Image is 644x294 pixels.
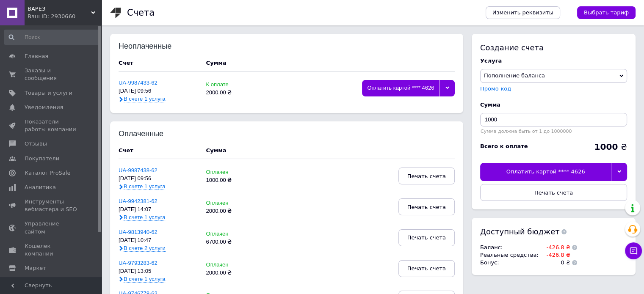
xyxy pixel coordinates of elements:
span: Аналитика [25,184,56,191]
span: Кошелек компании [25,242,78,258]
div: Оплаченные [119,130,174,138]
span: Изменить реквизиты [492,9,553,16]
label: Промо-код [480,85,511,92]
input: Поиск [4,30,100,45]
button: Печать счета [398,229,455,246]
td: -426.8 ₴ [539,244,570,251]
span: Заказы и сообщения [25,67,78,82]
button: Чат с покупателем [625,242,642,259]
div: Оплачен [206,169,260,176]
span: Пополнение баланса [484,72,545,79]
div: 2000.00 ₴ [206,270,260,276]
a: Выбрать тариф [577,6,636,19]
div: К оплате [206,82,260,88]
div: Оплатить картой **** 4626 [362,80,439,96]
div: [DATE] 09:56 [119,88,198,94]
div: Создание счета [480,42,627,53]
span: В счете 2 услуги [124,245,166,252]
span: В счете 1 услуга [124,96,165,102]
span: Управление сайтом [25,220,78,235]
span: Уведомления [25,104,63,111]
a: UA-9987438-62 [119,167,158,173]
div: Счет [119,147,198,154]
td: Баланс : [480,244,539,251]
span: Инструменты вебмастера и SEO [25,198,78,213]
div: Сумма [206,147,227,154]
a: UA-9942381-62 [119,198,158,204]
span: Доступный бюджет [480,226,560,237]
span: Товары и услуги [25,89,72,97]
div: Ваш ID: 2930660 [28,13,102,20]
span: Показатели работы компании [25,118,78,133]
button: Печать счета [398,260,455,277]
div: 2000.00 ₴ [206,208,260,214]
a: Изменить реквизиты [486,6,560,19]
input: Введите сумму [480,113,627,126]
div: Услуга [480,57,627,65]
span: Каталог ProSale [25,169,70,177]
span: Покупатели [25,155,59,162]
div: Всего к оплате [480,143,528,150]
span: В счете 1 услуга [124,183,165,190]
div: Оплачен [206,231,260,237]
div: [DATE] 13:05 [119,268,198,275]
button: Печать счета [480,184,627,201]
span: Печать счета [407,173,446,179]
div: 1000.00 ₴ [206,177,260,184]
span: Печать счета [407,234,446,241]
div: ₴ [594,143,627,151]
div: Сумма [206,59,227,67]
a: UA-9793283-62 [119,260,158,266]
div: [DATE] 10:47 [119,237,198,244]
td: -426.8 ₴ [539,251,570,259]
span: Печать счета [407,204,446,210]
div: Счет [119,59,198,67]
div: Неоплаченные [119,42,174,51]
h1: Счета [127,8,155,18]
button: Печать счета [398,198,455,215]
span: Главная [25,52,48,60]
button: Печать счета [398,168,455,184]
span: Отзывы [25,140,47,148]
td: Реальные средства : [480,251,539,259]
div: 2000.00 ₴ [206,90,260,96]
div: Оплатить картой **** 4626 [480,163,611,181]
span: Маркет [25,264,46,272]
div: Сумма [480,101,627,109]
td: 0 ₴ [539,259,570,267]
div: [DATE] 14:07 [119,206,198,213]
div: Оплачен [206,200,260,206]
span: В счете 1 услуга [124,214,165,221]
span: Печать счета [407,265,446,272]
span: ВАРЕЗ [28,5,91,13]
div: [DATE] 09:56 [119,176,198,182]
b: 1000 [594,142,618,152]
td: Бонус : [480,259,539,267]
span: Печать счета [534,190,573,196]
a: UA-9813940-62 [119,229,158,235]
span: В счете 1 услуга [124,276,165,283]
div: 6700.00 ₴ [206,239,260,245]
div: Оплачен [206,262,260,268]
span: Выбрать тариф [584,9,629,16]
div: Сумма должна быть от 1 до 1000000 [480,129,627,134]
a: UA-9987433-62 [119,80,158,86]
